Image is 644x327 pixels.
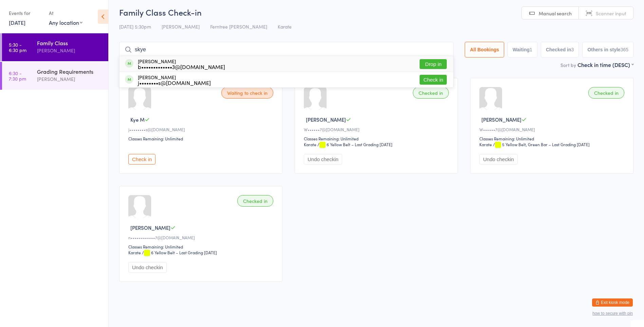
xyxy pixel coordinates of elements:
span: Manual search [539,10,572,17]
div: 365 [621,47,628,52]
button: Exit kiosk mode [592,298,633,307]
span: / 6 Yellow Belt – Last Grading [DATE] [317,141,392,147]
div: Classes Remaining: Unlimited [479,136,626,141]
div: Classes Remaining: Unlimited [304,136,451,141]
div: Checked in [237,195,273,207]
button: Undo checkin [304,154,342,165]
span: [PERSON_NAME] [481,116,521,123]
div: j••••••••s@[DOMAIN_NAME] [128,126,275,132]
div: [PERSON_NAME] [37,75,103,83]
button: All Bookings [465,42,504,57]
div: j••••••••s@[DOMAIN_NAME] [138,80,211,85]
span: Ferntree [PERSON_NAME] [210,23,267,30]
button: Check in [420,75,447,85]
div: Grading Requirements [37,68,103,75]
button: Drop in [420,59,447,69]
div: Karate [479,141,492,147]
a: 5:30 -6:30 pmFamily Class[PERSON_NAME] [2,33,108,61]
div: 1 [530,47,532,52]
div: At [49,7,82,19]
button: Undo checkin [128,262,167,273]
button: how to secure with pin [592,311,633,316]
button: Checked in3 [541,42,579,57]
button: Check in [128,154,155,165]
time: 5:30 - 6:30 pm [9,42,26,53]
span: Kye M [130,116,145,123]
div: [PERSON_NAME] [138,74,211,85]
div: Classes Remaining: Unlimited [128,244,275,249]
div: Check in time (DESC) [577,61,633,68]
button: Waiting1 [508,42,537,57]
a: 6:30 -7:30 pmGrading Requirements[PERSON_NAME] [2,62,108,90]
div: W••••••7@[DOMAIN_NAME] [304,126,451,132]
div: W••••••7@[DOMAIN_NAME] [479,126,626,132]
div: Karate [304,141,316,147]
div: [PERSON_NAME] [138,58,225,69]
div: Karate [128,249,141,255]
div: b•••••••••••••3@[DOMAIN_NAME] [138,64,225,69]
span: [PERSON_NAME] [130,224,170,231]
span: [PERSON_NAME] [162,23,200,30]
span: [PERSON_NAME] [306,116,346,123]
div: Family Class [37,39,103,47]
button: Undo checkin [479,154,518,165]
div: Classes Remaining: Unlimited [128,136,275,141]
div: Any location [49,19,82,26]
div: Checked in [413,87,449,99]
div: Checked in [588,87,624,99]
input: Search [119,42,454,57]
span: / 5 Yellow Belt, Green Bar – Last Grading [DATE] [493,141,590,147]
time: 6:30 - 7:30 pm [9,70,26,81]
h2: Family Class Check-in [119,6,633,18]
div: 3 [571,47,574,52]
label: Sort by [560,62,576,68]
span: Karate [278,23,292,30]
div: Events for [9,7,42,19]
span: [DATE] 5:30pm [119,23,151,30]
a: [DATE] [9,19,25,26]
span: Scanner input [596,10,626,17]
div: n••••••••••••7@[DOMAIN_NAME] [128,235,275,240]
div: Waiting to check in [221,87,273,99]
div: [PERSON_NAME] [37,47,103,54]
button: Others in style365 [582,42,633,57]
span: / 6 Yellow Belt – Last Grading [DATE] [142,249,217,255]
